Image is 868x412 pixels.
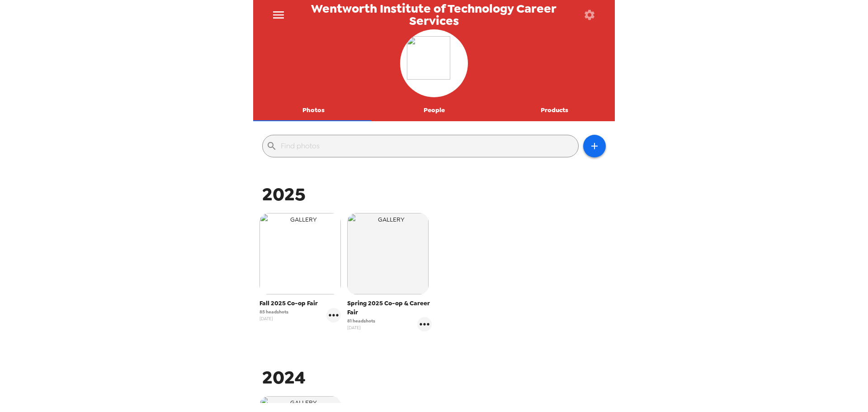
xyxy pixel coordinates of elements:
[259,213,341,294] img: gallery
[259,308,288,315] span: 85 headshots
[262,182,306,206] span: 2025
[253,99,374,121] button: Photos
[326,308,341,322] button: gallery menu
[347,317,375,324] span: 81 headshots
[293,3,575,27] span: Wentworth Institute of Technology Career Services
[281,139,575,153] input: Find photos
[347,213,429,294] img: gallery
[262,365,306,389] span: 2024
[259,315,288,322] span: [DATE]
[417,317,432,331] button: gallery menu
[374,99,495,121] button: People
[407,36,461,90] img: org logo
[494,99,615,121] button: Products
[347,324,375,331] span: [DATE]
[259,299,341,308] span: Fall 2025 Co-op Fair
[347,299,432,317] span: Spring 2025 Co-op & Career Fair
